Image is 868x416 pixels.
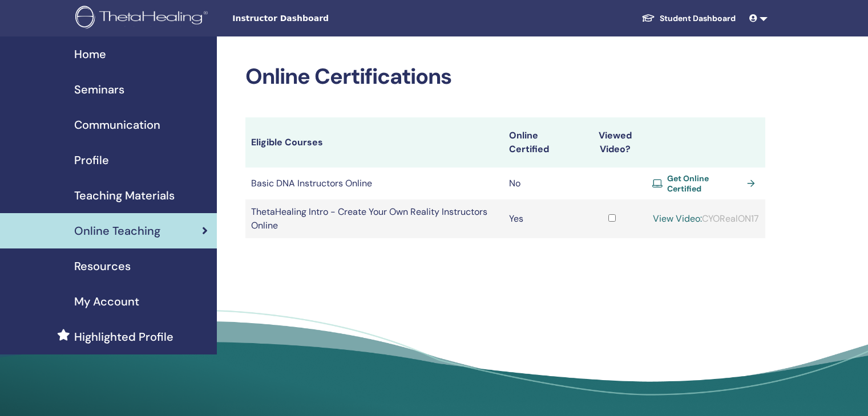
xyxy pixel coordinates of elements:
span: Home [74,46,106,63]
div: CYORealON17 [652,212,760,226]
a: View Video: [653,213,702,225]
span: Instructor Dashboard [232,13,403,25]
td: No [503,168,578,199]
td: Yes [503,199,578,238]
td: ThetaHealing Intro - Create Your Own Reality Instructors Online [245,199,503,238]
h2: Online Certifications [245,64,765,90]
span: Resources [74,258,131,275]
img: logo.png [75,6,212,31]
span: Get Online Certified [667,173,742,194]
span: My Account [74,293,139,310]
img: graduation-cap-white.svg [641,13,655,23]
span: Teaching Materials [74,187,175,204]
a: Student Dashboard [632,8,745,29]
span: Communication [74,116,160,133]
th: Online Certified [503,117,578,168]
th: Eligible Courses [245,117,503,168]
span: Seminars [74,81,124,98]
span: Highlighted Profile [74,328,173,345]
td: Basic DNA Instructors Online [245,168,503,199]
span: Online Teaching [74,222,160,239]
a: Get Online Certified [652,173,760,194]
th: Viewed Video? [578,117,647,168]
span: Profile [74,152,109,169]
